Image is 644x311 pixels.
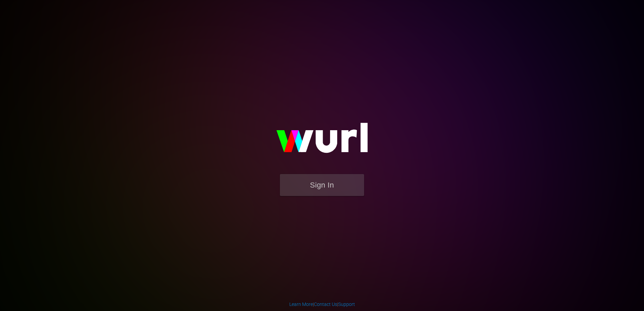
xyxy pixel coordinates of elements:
a: Contact Us [314,302,337,307]
img: wurl-logo-on-black-223613ac3d8ba8fe6dc639794a292ebdb59501304c7dfd60c99c58986ef67473.svg [255,108,389,174]
a: Support [338,302,355,307]
button: Sign In [280,174,364,196]
a: Learn More [289,302,313,307]
div: | | [289,301,355,308]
